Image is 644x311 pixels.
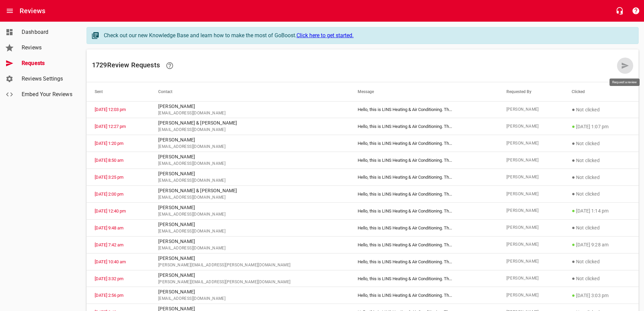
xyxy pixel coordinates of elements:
span: ● [572,224,575,231]
p: [DATE] 1:14 pm [572,207,630,215]
a: Click here to get started. [296,32,354,39]
span: [EMAIL_ADDRESS][DOMAIN_NAME] [158,177,341,184]
p: Not clicked [572,224,630,232]
th: Requested By [498,82,564,101]
span: ● [572,106,575,113]
span: [EMAIL_ADDRESS][DOMAIN_NAME] [158,295,341,302]
p: [DATE] 3:03 pm [572,291,630,299]
td: Hello, this is LINS Heating & Air Conditioning. Th ... [350,152,498,169]
p: [PERSON_NAME] [158,238,341,245]
p: Not clicked [572,258,630,266]
button: Open drawer [2,3,18,19]
a: [DATE] 2:56 pm [95,293,123,298]
span: [PERSON_NAME] [506,241,556,248]
span: Reviews [22,44,73,52]
td: Hello, this is LINS Heating & Air Conditioning. Th ... [350,202,498,219]
p: [PERSON_NAME] [158,288,341,295]
span: [PERSON_NAME] [506,123,556,130]
p: Not clicked [572,274,630,283]
span: [PERSON_NAME] [506,207,556,214]
span: Reviews Settings [22,75,73,83]
span: [PERSON_NAME] [506,191,556,198]
p: [PERSON_NAME] [158,136,341,143]
span: [PERSON_NAME] [506,292,556,299]
span: [PERSON_NAME] [506,258,556,265]
span: [PERSON_NAME] [506,157,556,164]
span: Embed Your Reviews [22,90,73,98]
span: Dashboard [22,28,73,36]
p: Not clicked [572,173,630,181]
span: ● [572,292,575,298]
button: Support Portal [628,3,644,19]
p: [PERSON_NAME] & [PERSON_NAME] [158,119,341,127]
span: [EMAIL_ADDRESS][DOMAIN_NAME] [158,194,341,201]
p: [PERSON_NAME] [158,170,341,177]
span: [EMAIL_ADDRESS][DOMAIN_NAME] [158,160,341,167]
span: [EMAIL_ADDRESS][DOMAIN_NAME] [158,127,341,133]
p: [PERSON_NAME] [158,255,341,262]
a: [DATE] 12:03 pm [95,107,126,112]
th: Clicked [564,82,639,101]
td: Hello, this is LINS Heating & Air Conditioning. Th ... [350,236,498,253]
h6: Reviews [20,5,45,16]
span: [PERSON_NAME] [506,275,556,282]
p: [PERSON_NAME] [158,153,341,160]
th: Sent [87,82,150,101]
span: ● [572,140,575,147]
p: [DATE] 1:07 pm [572,123,630,131]
p: Not clicked [572,156,630,164]
span: ● [572,241,575,248]
span: [PERSON_NAME][EMAIL_ADDRESS][PERSON_NAME][DOMAIN_NAME] [158,279,341,286]
span: [PERSON_NAME] [506,140,556,147]
span: [PERSON_NAME] [506,174,556,181]
a: [DATE] 3:32 pm [95,276,123,281]
td: Hello, this is LINS Heating & Air Conditioning. Th ... [350,287,498,304]
a: [DATE] 8:50 am [95,158,123,163]
a: [DATE] 2:00 pm [95,192,123,197]
td: Hello, this is LINS Heating & Air Conditioning. Th ... [350,270,498,287]
td: Hello, this is LINS Heating & Air Conditioning. Th ... [350,219,498,236]
th: Message [350,82,498,101]
span: ● [572,174,575,180]
a: [DATE] 9:48 am [95,225,123,230]
span: ● [572,207,575,214]
span: [PERSON_NAME] [506,106,556,113]
span: [EMAIL_ADDRESS][DOMAIN_NAME] [158,143,341,150]
p: [PERSON_NAME] & [PERSON_NAME] [158,187,341,194]
td: Hello, this is LINS Heating & Air Conditioning. Th ... [350,253,498,270]
p: [DATE] 9:28 am [572,241,630,249]
td: Hello, this is LINS Heating & Air Conditioning. Th ... [350,186,498,203]
td: Hello, this is LINS Heating & Air Conditioning. Th ... [350,101,498,118]
p: Not clicked [572,190,630,198]
button: Live Chat [612,3,628,19]
a: [DATE] 3:25 pm [95,175,123,180]
td: Hello, this is LINS Heating & Air Conditioning. Th ... [350,118,498,135]
span: ● [572,275,575,282]
td: Hello, this is LINS Heating & Air Conditioning. Th ... [350,169,498,186]
span: ● [572,258,575,265]
p: [PERSON_NAME] [158,272,341,279]
p: [PERSON_NAME] [158,204,341,211]
p: Not clicked [572,106,630,114]
a: [DATE] 7:42 am [95,242,123,247]
a: [DATE] 10:40 am [95,259,126,264]
a: [DATE] 1:20 pm [95,141,123,146]
span: [EMAIL_ADDRESS][DOMAIN_NAME] [158,245,341,252]
span: Requests [22,59,73,67]
span: ● [572,191,575,197]
a: [DATE] 12:40 pm [95,208,126,214]
p: [PERSON_NAME] [158,221,341,228]
a: Learn how requesting reviews can improve your online presence [162,58,178,74]
a: [DATE] 12:27 pm [95,124,126,129]
h6: 1729 Review Request s [92,58,617,74]
span: [PERSON_NAME][EMAIL_ADDRESS][PERSON_NAME][DOMAIN_NAME] [158,262,341,269]
span: ● [572,157,575,163]
p: [PERSON_NAME] [158,103,341,110]
div: Check out our new Knowledge Base and learn how to make the most of GoBoost. [104,31,631,40]
span: [EMAIL_ADDRESS][DOMAIN_NAME] [158,228,341,235]
p: Not clicked [572,139,630,148]
td: Hello, this is LINS Heating & Air Conditioning. Th ... [350,135,498,152]
span: [EMAIL_ADDRESS][DOMAIN_NAME] [158,110,341,117]
th: Contact [150,82,350,101]
span: [EMAIL_ADDRESS][DOMAIN_NAME] [158,211,341,218]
